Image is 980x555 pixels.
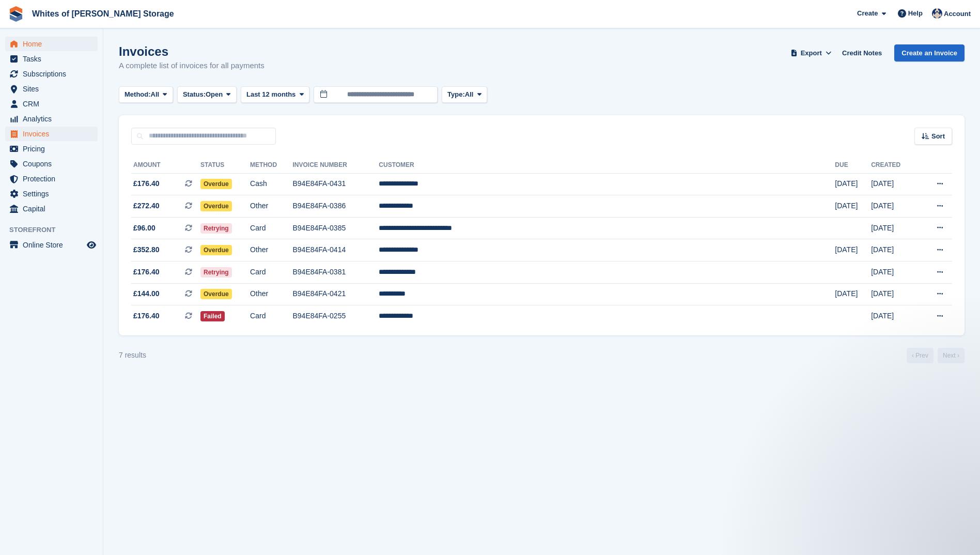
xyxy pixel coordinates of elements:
span: Retrying [200,223,232,234]
span: Last 12 months [246,89,295,100]
span: Overdue [200,289,232,299]
td: Card [250,261,292,284]
a: Whites of [PERSON_NAME] Storage [28,5,178,22]
nav: Page [905,348,967,363]
img: Wendy [932,8,942,19]
a: menu [5,82,98,96]
span: Subscriptions [23,67,85,81]
td: [DATE] [871,261,917,284]
span: Invoices [23,127,85,141]
td: [DATE] [835,239,871,261]
span: Type: [447,89,465,100]
span: Online Store [23,238,85,252]
td: Card [250,217,292,239]
td: B94E84FA-0381 [292,261,379,284]
a: menu [5,187,98,201]
td: B94E84FA-0255 [292,305,379,327]
td: Other [250,195,292,218]
td: B94E84FA-0385 [292,217,379,239]
th: Method [250,157,292,174]
td: Other [250,239,292,261]
span: Home [23,37,85,51]
span: £176.40 [133,267,160,277]
td: Cash [250,173,292,195]
a: Credit Notes [838,44,886,61]
a: menu [5,172,98,186]
span: Method: [125,89,151,100]
td: [DATE] [871,173,917,195]
span: Failed [200,311,225,321]
a: menu [5,127,98,141]
td: [DATE] [835,173,871,195]
a: menu [5,97,98,111]
button: Method: All [119,86,173,103]
td: [DATE] [835,283,871,305]
span: Status: [183,89,206,100]
span: £144.00 [133,288,160,299]
td: [DATE] [871,283,917,305]
span: CRM [23,97,85,111]
span: Open [206,89,223,100]
span: Export [801,48,822,58]
img: stora-icon-8386f47178a22dfd0bd8f6a31ec36ba5ce8667c1dd55bd0f319d3a0aa187defe.svg [8,6,24,22]
td: B94E84FA-0431 [292,173,379,195]
span: All [151,89,160,100]
span: Capital [23,202,85,216]
span: Overdue [200,245,232,255]
span: Sites [23,82,85,96]
span: Tasks [23,52,85,66]
button: Export [788,44,834,61]
a: menu [5,157,98,171]
a: Preview store [85,239,98,251]
a: Next [938,348,965,363]
span: Analytics [23,112,85,126]
a: menu [5,238,98,252]
td: [DATE] [871,195,917,218]
td: [DATE] [871,217,917,239]
a: menu [5,142,98,156]
button: Last 12 months [241,86,309,103]
a: menu [5,112,98,126]
span: £176.40 [133,178,160,189]
span: All [465,89,474,100]
td: Other [250,283,292,305]
th: Invoice Number [292,157,379,174]
button: Status: Open [177,86,237,103]
span: £272.40 [133,201,160,211]
a: menu [5,67,98,81]
a: menu [5,202,98,216]
td: [DATE] [871,305,917,327]
h1: Invoices [119,44,265,58]
span: Protection [23,172,85,186]
td: B94E84FA-0386 [292,195,379,218]
th: Customer [379,157,835,174]
td: Card [250,305,292,327]
span: £352.80 [133,244,160,255]
th: Amount [131,157,200,174]
span: Pricing [23,142,85,156]
span: Account [944,9,971,19]
a: menu [5,52,98,66]
p: A complete list of invoices for all payments [119,60,265,72]
th: Created [871,157,917,174]
td: B94E84FA-0414 [292,239,379,261]
span: £176.40 [133,311,160,321]
td: B94E84FA-0421 [292,283,379,305]
td: [DATE] [835,195,871,218]
span: Create [857,8,878,19]
th: Status [200,157,250,174]
th: Due [835,157,871,174]
span: Overdue [200,201,232,211]
td: [DATE] [871,239,917,261]
span: £96.00 [133,223,155,234]
span: Retrying [200,267,232,277]
button: Type: All [442,86,487,103]
span: Overdue [200,179,232,189]
span: Storefront [9,225,103,235]
a: Previous [907,348,934,363]
a: menu [5,37,98,51]
a: Create an Invoice [894,44,965,61]
span: Sort [931,131,945,142]
div: 7 results [119,350,146,361]
span: Help [908,8,923,19]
